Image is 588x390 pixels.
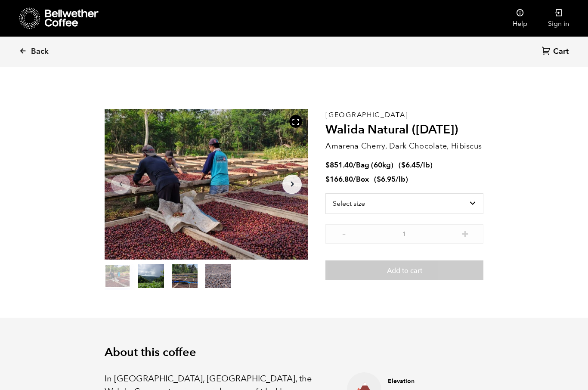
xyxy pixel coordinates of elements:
[356,174,369,184] span: Box
[399,160,433,170] span: ( )
[401,160,420,170] bdi: 6.45
[325,160,353,170] bdi: 851.40
[325,174,353,184] bdi: 166.80
[105,346,483,359] h2: About this coffee
[374,174,408,184] span: ( )
[542,46,571,58] a: Cart
[325,140,483,152] p: Amarena Cherry, Dark Chocolate, Hibiscus
[338,229,349,237] button: -
[353,160,356,170] span: /
[388,377,470,386] h4: Elevation
[356,160,393,170] span: Bag (60kg)
[553,46,569,57] span: Cart
[353,174,356,184] span: /
[325,160,330,170] span: $
[460,229,470,237] button: +
[325,123,483,137] h2: Walida Natural ([DATE])
[325,174,330,184] span: $
[377,174,396,184] bdi: 6.95
[401,160,405,170] span: $
[31,46,49,57] span: Back
[377,174,381,184] span: $
[396,174,405,184] span: /lb
[325,260,483,280] button: Add to cart
[420,160,430,170] span: /lb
